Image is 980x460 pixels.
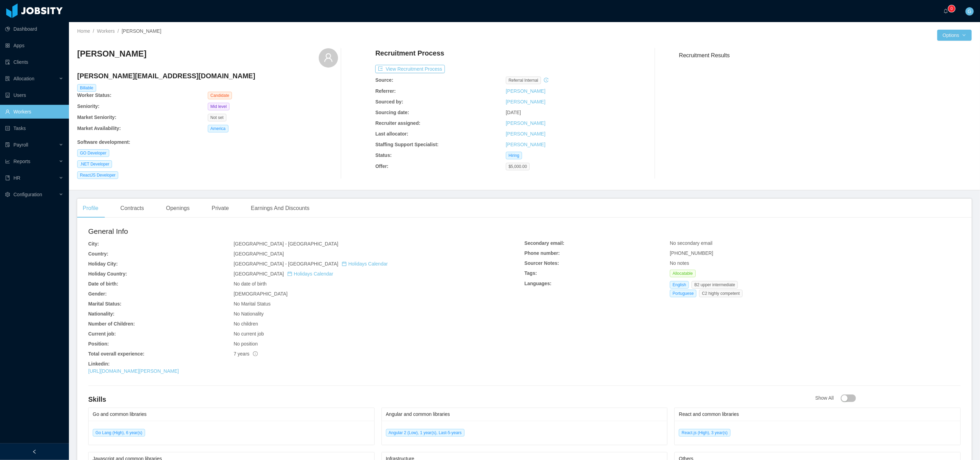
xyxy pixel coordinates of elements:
[234,351,258,357] span: 7 years
[88,331,116,337] b: Current job:
[234,321,258,327] span: No children
[5,55,63,69] a: icon: auditClients
[670,250,713,256] span: [PHONE_NUMBER]
[88,368,179,374] a: [URL][DOMAIN_NAME][PERSON_NAME]
[5,142,10,147] i: icon: file-protect
[5,88,63,102] a: icon: robotUsers
[93,408,370,421] div: Go and common libraries
[77,84,96,92] span: Billable
[208,125,228,132] span: America
[506,77,541,84] span: Referral internal
[670,290,696,297] span: Portuguese
[324,53,333,62] i: icon: user
[943,9,948,13] i: icon: bell
[88,394,815,404] h4: Skills
[5,22,63,36] a: icon: pie-chartDashboard
[544,78,549,82] i: icon: history
[524,260,559,266] b: Sourcer Notes:
[88,341,109,347] b: Position:
[253,351,258,356] span: info-circle
[506,120,545,126] a: [PERSON_NAME]
[13,142,28,148] span: Payroll
[375,77,393,83] b: Source:
[506,110,521,115] span: [DATE]
[234,311,264,317] span: No Nationality
[5,121,63,135] a: icon: profileTasks
[524,240,564,246] b: Secondary email:
[679,429,730,437] span: React.js (High), 3 year(s)
[948,5,955,12] sup: 0
[88,226,524,237] h2: General Info
[386,429,465,437] span: Angular 2 (Low), 1 year(s), Last-5-years
[115,199,149,218] div: Contracts
[245,199,315,218] div: Earnings And Discounts
[679,51,972,60] h3: Recruitment Results
[77,103,100,109] b: Seniority:
[13,159,30,164] span: Reports
[77,126,121,131] b: Market Availability:
[93,429,145,437] span: Go Lang (High), 6 year(s)
[234,301,270,307] span: No Marital Status
[375,99,403,104] b: Sourced by:
[524,270,537,276] b: Tags:
[506,88,545,94] a: [PERSON_NAME]
[88,261,118,267] b: Holiday City:
[692,281,738,289] span: B2 upper intermediate
[122,28,161,34] span: [PERSON_NAME]
[88,271,127,277] b: Holiday Country:
[968,7,972,16] span: G
[342,261,347,266] i: icon: calendar
[234,291,288,297] span: [DEMOGRAPHIC_DATA]
[208,103,229,110] span: Mid level
[88,241,99,247] b: City:
[88,301,121,307] b: Marital Status:
[88,251,108,257] b: Country:
[234,261,388,267] span: [GEOGRAPHIC_DATA] - [GEOGRAPHIC_DATA]
[375,88,396,94] b: Referrer:
[375,152,391,158] b: Status:
[506,142,545,147] a: [PERSON_NAME]
[77,71,338,81] h4: [PERSON_NAME][EMAIL_ADDRESS][DOMAIN_NAME]
[375,110,409,115] b: Sourcing date:
[77,160,112,168] span: .NET Developer
[670,240,713,246] span: No secondary email
[524,250,560,256] b: Phone number:
[506,163,530,170] span: $5,000.00
[506,99,545,104] a: [PERSON_NAME]
[287,271,333,277] a: icon: calendarHolidays Calendar
[77,199,104,218] div: Profile
[93,28,94,34] span: /
[5,192,10,197] i: icon: setting
[97,28,115,34] a: Workers
[375,131,408,137] b: Last allocator:
[161,199,195,218] div: Openings
[5,159,10,164] i: icon: line-chart
[88,291,107,297] b: Gender:
[234,281,267,287] span: No date of birth
[375,65,445,73] button: icon: exportView Recruitment Process
[13,192,42,197] span: Configuration
[937,30,972,41] button: Optionsicon: down
[679,408,956,421] div: React and common libraries
[375,163,388,169] b: Offer:
[88,351,144,357] b: Total overall experience:
[208,114,226,121] span: Not set
[386,408,663,421] div: Angular and common libraries
[5,39,63,52] a: icon: appstoreApps
[234,331,264,337] span: No current job
[506,131,545,137] a: [PERSON_NAME]
[234,341,258,347] span: No position
[13,175,20,181] span: HR
[375,66,445,72] a: icon: exportView Recruitment Process
[699,290,742,297] span: C2 highly competent
[206,199,234,218] div: Private
[13,76,34,81] span: Allocation
[77,28,90,34] a: Home
[77,171,118,179] span: ReactJS Developer
[815,395,856,401] span: Show All
[77,114,116,120] b: Market Seniority:
[234,271,333,277] span: [GEOGRAPHIC_DATA]
[287,271,292,276] i: icon: calendar
[375,48,444,58] h4: Recruitment Process
[208,92,232,99] span: Candidate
